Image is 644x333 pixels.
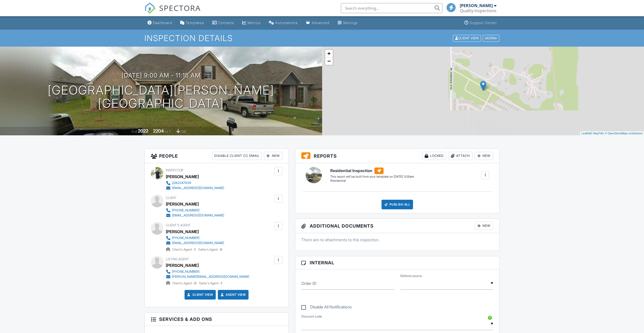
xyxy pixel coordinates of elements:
a: [PHONE_NUMBER] [166,269,249,274]
div: Dashboard [153,21,172,25]
div: Residential [330,179,414,183]
div: | [580,131,644,136]
a: Support Center [462,18,499,28]
div: New [475,152,493,160]
a: Advanced [304,18,332,28]
a: Contacts [210,18,236,28]
div: New [264,152,283,160]
label: Referral source [400,274,422,278]
span: slab [181,129,186,133]
img: The Best Home Inspection Software - Spectora [144,3,156,14]
div: [EMAIL_ADDRESS][DOMAIN_NAME] [172,186,224,190]
div: Quality Inspections [460,8,497,13]
div: [PERSON_NAME] [460,3,493,8]
a: Metrics [240,18,263,28]
div: More [483,35,499,42]
input: Search everything... [341,3,442,13]
a: © MapTiler [590,132,604,135]
a: [EMAIL_ADDRESS][DOMAIN_NAME] [166,186,224,191]
a: Settings [336,18,360,28]
a: 2282347839 [166,180,224,186]
div: [PHONE_NUMBER] [172,236,200,240]
a: SPECTORA [144,7,201,17]
a: Client View [452,36,482,40]
div: 2022 [138,128,148,134]
strong: 0 [220,248,222,251]
label: Disable All Notifications [301,305,352,311]
div: [PERSON_NAME] [166,200,199,208]
label: Order ID [301,281,316,286]
div: 2204 [153,128,164,134]
a: Client View [186,292,213,297]
div: Client View [453,35,481,42]
span: Client's Agent - [172,281,197,285]
div: Metrics [247,21,261,25]
div: Attach [448,152,473,160]
a: [PERSON_NAME][EMAIL_ADDRESS][DOMAIN_NAME] [166,274,249,279]
div: Disable Client CC Email [212,152,262,160]
span: Built [131,129,137,133]
a: © OpenStreetMap contributors [605,132,643,135]
div: 2282347839 [172,181,191,185]
div: [EMAIL_ADDRESS][DOMAIN_NAME] [172,241,224,245]
div: Locked [422,152,446,160]
a: Agent View [220,292,246,297]
div: Automations [275,21,298,25]
div: This report will be built from your template on [DATE] 3:00am [330,175,414,179]
div: [PERSON_NAME] [166,173,199,180]
h3: Reports [295,149,500,163]
span: Client's Agent - [172,248,196,251]
a: Automations (Basic) [267,18,300,28]
a: Leaflet [581,132,590,135]
div: [PERSON_NAME][EMAIL_ADDRESS][DOMAIN_NAME] [172,275,249,279]
a: [EMAIL_ADDRESS][DOMAIN_NAME] [166,213,224,218]
a: [PHONE_NUMBER] [166,235,224,240]
p: There are no attachments to this inspection. [301,237,493,243]
div: Templates [186,21,204,25]
span: SPECTORA [159,3,201,13]
div: Publish All [382,200,413,209]
div: New [475,222,493,230]
span: Inspector [166,168,183,172]
a: [EMAIL_ADDRESS][DOMAIN_NAME] [166,240,224,246]
a: Templates [178,18,206,28]
div: [PHONE_NUMBER] [172,208,200,212]
strong: 1 [221,281,222,285]
h3: People [145,149,289,163]
h1: [GEOGRAPHIC_DATA][PERSON_NAME] [GEOGRAPHIC_DATA] [48,84,274,110]
h3: Services & Add ons [145,313,289,326]
a: Zoom out [325,57,333,65]
strong: 0 [194,281,196,285]
h3: Additional Documents [295,219,500,233]
a: Zoom in [325,50,333,57]
div: [EMAIL_ADDRESS][DOMAIN_NAME] [172,213,224,217]
div: Advanced [312,21,329,25]
span: Client [166,196,177,200]
span: Seller's Agent - [199,281,222,285]
h1: Inspection Details [144,34,500,43]
span: Client's Agent [166,223,191,227]
span: Listing Agent [166,257,189,261]
a: [PERSON_NAME] [166,228,199,235]
h3: [DATE] 9:00 am - 11:15 am [122,72,201,79]
span: sq. ft. [164,129,172,133]
h3: Internal [295,256,500,269]
div: Contacts [218,21,234,25]
a: Dashboard [145,18,174,28]
div: Support Center [470,21,497,25]
a: [PHONE_NUMBER] [166,208,224,213]
label: Discount code [301,314,322,319]
div: [PHONE_NUMBER] [172,270,200,274]
strong: 1 [194,248,195,251]
h6: Residential Inspection [330,168,414,174]
span: Seller's Agent - [198,248,222,251]
div: Settings [343,21,358,25]
a: [PERSON_NAME] [166,262,199,269]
